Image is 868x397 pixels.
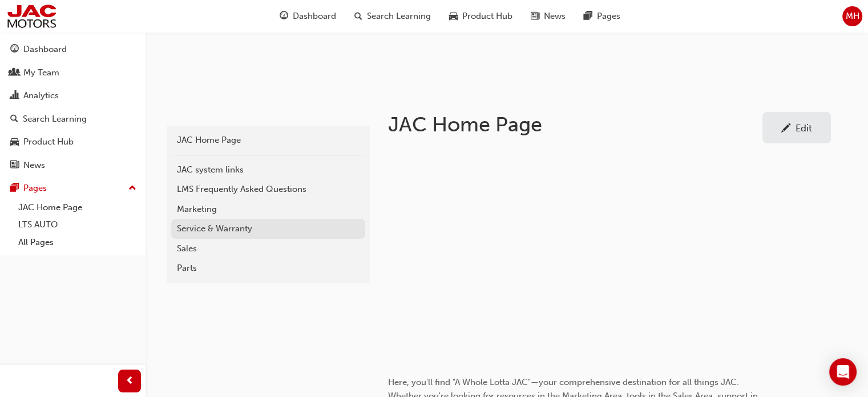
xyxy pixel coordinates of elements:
[177,203,360,216] div: Marketing
[14,234,141,251] a: All Pages
[440,5,522,28] a: car-iconProduct Hub
[5,37,141,178] button: DashboardMy TeamAnalyticsSearch LearningProduct HubNews
[23,159,45,172] div: News
[531,9,539,23] span: news-icon
[271,5,345,28] a: guage-iconDashboard
[14,216,141,234] a: LTS AUTO
[23,66,59,79] div: My Team
[23,182,47,195] div: Pages
[842,6,862,26] button: MH
[10,183,19,194] span: pages-icon
[5,155,141,176] a: News
[6,3,58,29] img: jac-portal
[10,114,18,125] span: search-icon
[23,113,87,126] div: Search Learning
[23,89,59,102] div: Analytics
[5,62,141,83] a: My Team
[14,199,141,216] a: JAC Home Page
[10,91,19,101] span: chart-icon
[829,358,857,386] div: Open Intercom Messenger
[388,112,762,137] h1: JAC Home Page
[171,219,365,239] a: Service & Warranty
[354,9,362,23] span: search-icon
[5,178,141,199] button: Pages
[5,109,141,130] a: Search Learning
[575,5,629,28] a: pages-iconPages
[781,123,791,135] span: pencil-icon
[177,134,360,147] div: JAC Home Page
[462,10,512,23] span: Product Hub
[177,242,360,255] div: Sales
[177,163,360,177] div: JAC system links
[597,10,620,23] span: Pages
[280,9,288,23] span: guage-icon
[10,161,19,171] span: news-icon
[796,122,812,134] div: Edit
[5,131,141,153] a: Product Hub
[171,199,365,219] a: Marketing
[293,10,336,23] span: Dashboard
[846,10,859,23] span: MH
[177,262,360,275] div: Parts
[177,222,360,235] div: Service & Warranty
[762,112,831,143] a: Edit
[128,181,136,196] span: up-icon
[584,9,592,23] span: pages-icon
[171,130,365,150] a: JAC Home Page
[5,85,141,106] a: Analytics
[10,68,19,78] span: people-icon
[177,183,360,196] div: LMS Frequently Asked Questions
[171,258,365,278] a: Parts
[449,9,458,23] span: car-icon
[522,5,575,28] a: news-iconNews
[10,45,19,55] span: guage-icon
[5,39,141,60] a: Dashboard
[345,5,440,28] a: search-iconSearch Learning
[171,160,365,180] a: JAC system links
[126,374,134,388] span: prev-icon
[544,10,566,23] span: News
[171,239,365,259] a: Sales
[171,179,365,199] a: LMS Frequently Asked Questions
[10,137,19,147] span: car-icon
[23,135,74,149] div: Product Hub
[367,10,431,23] span: Search Learning
[23,43,67,56] div: Dashboard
